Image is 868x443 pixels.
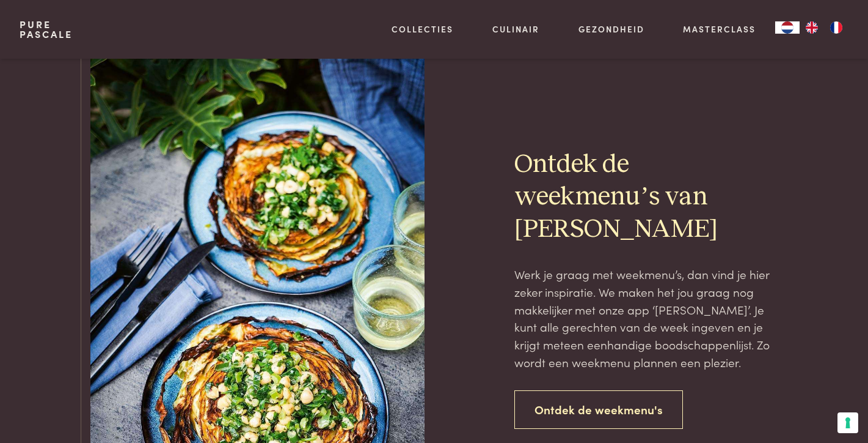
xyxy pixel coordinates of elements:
button: Uw voorkeuren voor toestemming voor trackingtechnologieën [837,412,858,433]
a: PurePascale [20,20,73,39]
a: Masterclass [683,23,756,35]
a: NL [775,21,800,34]
a: Ontdek de weekmenu's [514,390,683,429]
ul: Language list [800,21,848,34]
div: Language [775,21,800,34]
a: EN [800,21,824,34]
aside: Language selected: Nederlands [775,21,848,34]
p: Werk je graag met weekmenu’s, dan vind je hier zeker inspiratie. We maken het jou graag nog makke... [514,266,778,371]
h2: Ontdek de weekmenu’s van [PERSON_NAME] [514,149,778,246]
a: Gezondheid [578,23,644,35]
a: Collecties [392,23,453,35]
a: Culinair [492,23,539,35]
a: FR [824,21,848,34]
